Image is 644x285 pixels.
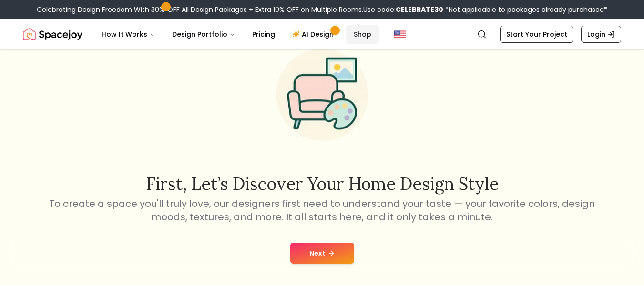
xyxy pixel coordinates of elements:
button: Design Portfolio [164,25,243,44]
div: Celebrating Design Freedom With 30% OFF All Design Packages + Extra 10% OFF on Multiple Rooms. [37,5,607,14]
span: *Not applicable to packages already purchased* [443,5,607,14]
img: Start Style Quiz Illustration [261,34,383,156]
p: To create a space you'll truly love, our designers first need to understand your taste — your fav... [48,197,597,224]
button: How It Works [94,25,163,44]
a: AI Design [285,25,344,44]
a: Login [581,26,621,43]
a: Start Your Project [500,26,573,43]
b: CELEBRATE30 [396,5,443,14]
a: Spacejoy [23,25,82,44]
span: Use code: [363,5,443,14]
img: Spacejoy Logo [23,25,82,44]
a: Pricing [245,25,283,44]
nav: Global [23,19,621,49]
img: United States [394,29,406,40]
a: Shop [346,25,379,44]
button: Next [290,243,354,264]
nav: Main [94,25,379,44]
h2: First, let’s discover your home design style [48,174,597,193]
